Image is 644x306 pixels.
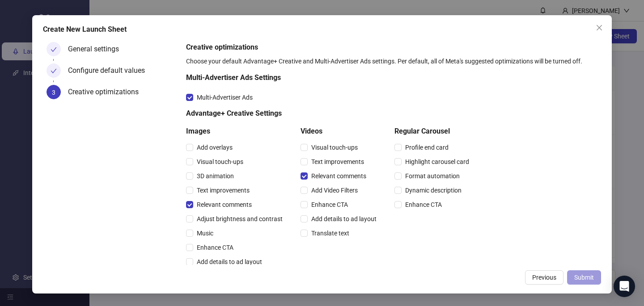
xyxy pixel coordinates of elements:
[186,72,473,83] h5: Multi-Advertiser Ads Settings
[402,185,465,195] span: Dynamic description
[193,243,237,252] span: Enhance CTA
[193,257,266,267] span: Add details to ad layout
[186,108,473,119] h5: Advantage+ Creative Settings
[308,157,368,167] span: Text improvements
[596,24,603,31] span: close
[186,56,597,66] div: Choose your default Advantage+ Creative and Multi-Advertiser Ads settings. Per default, all of Me...
[394,126,473,137] h5: Regular Carousel
[402,200,445,210] span: Enhance CTA
[614,276,635,297] div: Open Intercom Messenger
[68,42,126,56] div: General settings
[308,200,352,210] span: Enhance CTA
[567,270,601,285] button: Submit
[308,185,361,195] span: Add Video Filters
[186,126,286,137] h5: Images
[193,200,255,210] span: Relevant comments
[43,24,601,35] div: Create New Launch Sheet
[193,143,236,152] span: Add overlays
[402,171,463,181] span: Format automation
[193,171,237,181] span: 3D animation
[301,126,380,137] h5: Videos
[402,157,473,167] span: Highlight carousel card
[308,143,361,152] span: Visual touch-ups
[193,214,286,224] span: Adjust brightness and contrast
[193,157,247,167] span: Visual touch-ups
[308,171,370,181] span: Relevant comments
[68,63,152,78] div: Configure default values
[52,89,55,96] span: 3
[532,274,556,281] span: Previous
[51,68,57,74] span: check
[51,46,57,53] span: check
[193,228,217,238] span: Music
[68,85,146,99] div: Creative optimizations
[592,21,606,35] button: Close
[402,143,452,152] span: Profile end card
[308,228,353,238] span: Translate text
[186,42,597,53] h5: Creative optimizations
[525,270,563,285] button: Previous
[308,214,380,224] span: Add details to ad layout
[193,92,256,102] span: Multi-Advertiser Ads
[193,185,253,195] span: Text improvements
[574,274,594,281] span: Submit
